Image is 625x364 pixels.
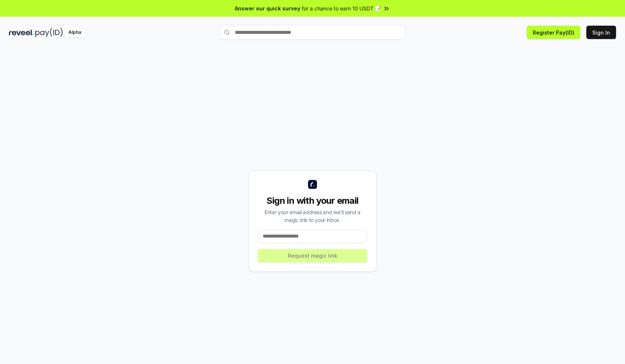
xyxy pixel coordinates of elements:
img: reveel_dark [9,28,34,37]
div: Alpha [64,28,85,37]
span: for a chance to earn 10 USDT 📝 [302,4,381,12]
span: Answer our quick survey [235,4,300,12]
img: logo_small [308,180,317,189]
img: pay_id [35,28,63,37]
div: Sign in with your email [258,195,367,207]
div: Enter your email address and we’ll send a magic link to your inbox. [258,208,367,224]
button: Register Pay(ID) [527,26,580,39]
button: Sign In [586,26,616,39]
